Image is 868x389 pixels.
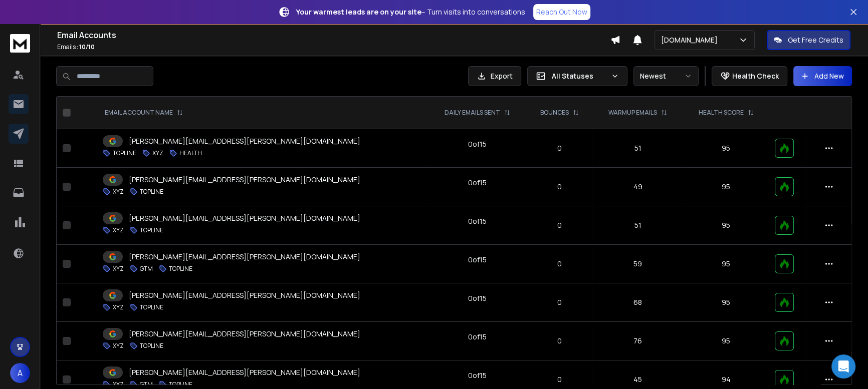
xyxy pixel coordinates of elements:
img: logo [10,34,30,53]
p: – Turn visits into conversations [296,7,525,17]
p: [PERSON_NAME][EMAIL_ADDRESS][PERSON_NAME][DOMAIN_NAME] [129,213,360,223]
p: XYZ [152,149,163,157]
p: BOUNCES [540,109,569,117]
p: 0 [533,259,587,269]
td: 95 [683,283,769,322]
p: TOPLINE [113,149,136,157]
p: XYZ [113,226,124,234]
p: TOPLINE [140,303,163,311]
p: [PERSON_NAME][EMAIL_ADDRESS][PERSON_NAME][DOMAIN_NAME] [129,367,360,377]
p: Reach Out Now [536,7,587,17]
div: 0 of 15 [468,332,487,342]
button: Newest [633,66,699,86]
td: 95 [683,322,769,360]
td: 76 [592,322,683,360]
td: 95 [683,168,769,206]
p: TOPLINE [169,380,192,388]
div: EMAIL ACCOUNT NAME [105,109,183,117]
p: GTM [140,380,153,388]
p: [PERSON_NAME][EMAIL_ADDRESS][PERSON_NAME][DOMAIN_NAME] [129,252,360,262]
h1: Email Accounts [57,29,610,41]
p: XYZ [113,342,124,350]
div: 0 of 15 [468,139,487,149]
td: 49 [592,168,683,206]
td: 68 [592,283,683,322]
p: 0 [533,220,587,230]
p: GTM [140,265,153,273]
p: HEALTH [179,149,202,157]
p: Get Free Credits [788,35,843,45]
p: [PERSON_NAME][EMAIL_ADDRESS][PERSON_NAME][DOMAIN_NAME] [129,290,360,300]
div: 0 of 15 [468,293,487,303]
p: XYZ [113,303,124,311]
p: All Statuses [552,71,607,81]
p: TOPLINE [169,265,192,273]
td: 59 [592,245,683,283]
a: Reach Out Now [533,4,590,20]
p: TOPLINE [140,226,163,234]
p: 0 [533,143,587,153]
button: Health Check [712,66,787,86]
p: [PERSON_NAME][EMAIL_ADDRESS][PERSON_NAME][DOMAIN_NAME] [129,175,360,185]
strong: Your warmest leads are on your site [296,7,421,17]
button: Add New [793,66,852,86]
td: 95 [683,245,769,283]
p: TOPLINE [140,188,163,196]
span: 10 / 10 [79,43,95,51]
p: Health Check [732,71,779,81]
p: XYZ [113,380,124,388]
p: [PERSON_NAME][EMAIL_ADDRESS][PERSON_NAME][DOMAIN_NAME] [129,136,360,146]
p: 0 [533,297,587,307]
p: HEALTH SCORE [699,109,744,117]
button: Export [468,66,521,86]
button: Get Free Credits [767,30,850,50]
button: A [10,363,30,383]
p: [PERSON_NAME][EMAIL_ADDRESS][PERSON_NAME][DOMAIN_NAME] [129,329,360,339]
p: XYZ [113,188,124,196]
p: WARMUP EMAILS [608,109,657,117]
p: 0 [533,336,587,346]
div: 0 of 15 [468,178,487,188]
td: 95 [683,206,769,245]
td: 51 [592,129,683,168]
div: 0 of 15 [468,370,487,380]
p: [DOMAIN_NAME] [661,35,722,45]
td: 51 [592,206,683,245]
div: 0 of 15 [468,255,487,265]
p: 0 [533,182,587,192]
p: XYZ [113,265,124,273]
p: DAILY EMAILS SENT [445,109,500,117]
p: TOPLINE [140,342,163,350]
p: 0 [533,374,587,384]
div: 0 of 15 [468,216,487,226]
td: 95 [683,129,769,168]
p: Emails : [57,43,610,51]
div: Open Intercom Messenger [831,354,855,378]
